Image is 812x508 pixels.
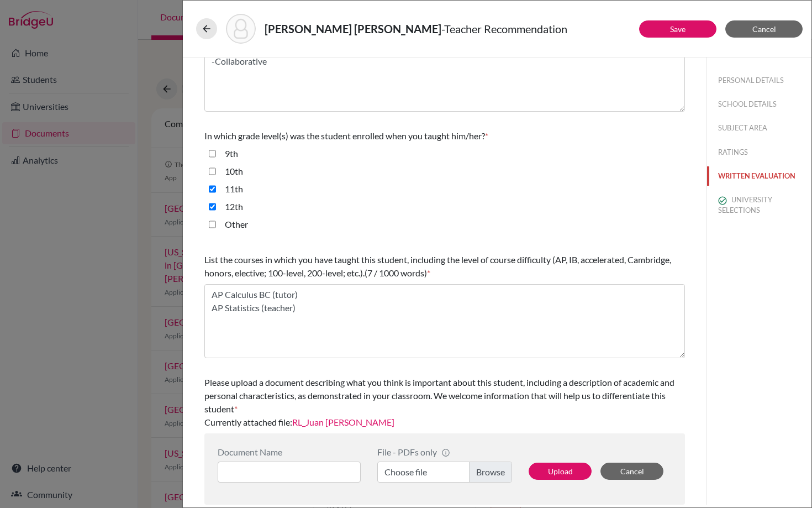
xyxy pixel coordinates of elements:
[225,200,243,213] label: 12th
[529,463,592,480] button: Upload
[292,417,394,427] a: RL_Juan [PERSON_NAME]
[377,447,512,457] div: File - PDFs only
[600,463,663,480] button: Cancel
[204,130,485,141] span: In which grade level(s) was the student enrolled when you taught him/her?
[718,196,727,205] img: check_circle_outline-e4d4ac0f8e9136db5ab2.svg
[707,190,811,220] button: UNIVERSITY SELECTIONS
[225,218,248,231] label: Other
[707,118,811,138] button: SUBJECT AREA
[225,147,238,160] label: 9th
[204,38,685,112] textarea: -Resilient -Collaborative
[204,254,671,278] span: List the courses in which you have taught this student, including the level of course difficulty ...
[441,448,450,457] span: info
[204,377,674,414] span: Please upload a document describing what you think is important about this student, including a d...
[365,268,427,278] span: (7 / 1000 words)
[204,284,685,358] textarea: AP Calculus BC (tutor) AP Statistics (teacher)
[225,182,243,196] label: 11th
[707,143,811,162] button: RATINGS
[218,447,361,457] div: Document Name
[707,71,811,90] button: PERSONAL DETAILS
[265,22,441,35] strong: [PERSON_NAME] [PERSON_NAME]
[204,371,685,433] div: Currently attached file:
[707,95,811,114] button: SCHOOL DETAILS
[441,22,567,35] span: - Teacher Recommendation
[707,166,811,186] button: WRITTEN EVALUATION
[377,462,512,483] label: Choose file
[225,165,243,178] label: 10th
